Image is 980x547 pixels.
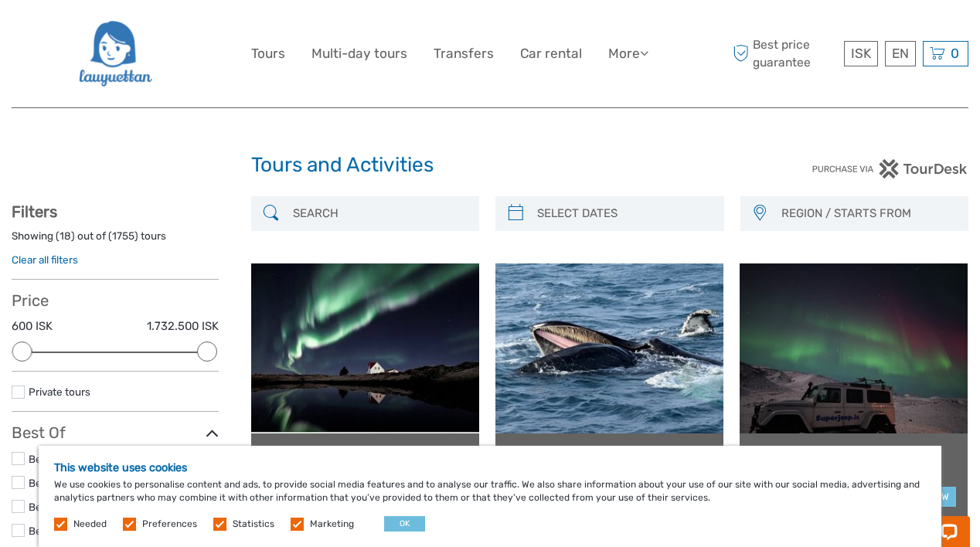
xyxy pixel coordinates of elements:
[520,42,582,65] a: Car rental
[310,518,354,531] label: Marketing
[311,42,407,65] a: Multi-day tours
[507,445,712,460] a: Whale Watching
[608,42,648,65] a: More
[12,229,219,253] div: Showing ( ) out of ( ) tours
[287,200,472,227] input: SEARCH
[29,525,97,537] a: Best of Winter
[251,42,285,65] a: Tours
[263,445,468,477] a: Northern Lights Small Group Tour with Hot Cocoa & Free Photos
[29,477,188,489] a: Best of Reykjanes/Eruption Sites
[54,461,926,474] h5: This website uses cookies
[142,518,197,531] label: Preferences
[233,518,274,531] label: Statistics
[12,253,78,266] a: Clear all filters
[12,202,57,221] strong: Filters
[812,159,968,178] img: PurchaseViaTourDesk.png
[774,201,961,226] button: REGION / STARTS FROM
[384,516,425,532] button: OK
[29,453,115,465] a: Best for Self Drive
[948,46,961,61] span: 0
[60,229,71,243] label: 18
[751,445,956,477] a: DT 10 Northern Lights - Free photo service - Free retry
[29,386,90,398] a: Private tours
[12,318,53,335] label: 600 ISK
[73,518,107,531] label: Needed
[12,291,219,310] h3: Price
[147,318,219,335] label: 1.732.500 ISK
[112,229,134,243] label: 1755
[29,501,107,513] a: Best of Summer
[885,41,916,66] div: EN
[178,24,196,42] button: Open LiveChat chat widget
[730,36,841,70] span: Best price guarantee
[531,200,716,227] input: SELECT DATES
[434,42,494,65] a: Transfers
[251,153,730,178] h1: Tours and Activities
[851,46,871,61] span: ISK
[12,423,219,442] h3: Best Of
[22,27,175,39] p: Chat now
[39,446,941,547] div: We use cookies to personalise content and ads, to provide social media features and to analyse ou...
[77,12,152,96] img: 2954-36deae89-f5b4-4889-ab42-60a468582106_logo_big.png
